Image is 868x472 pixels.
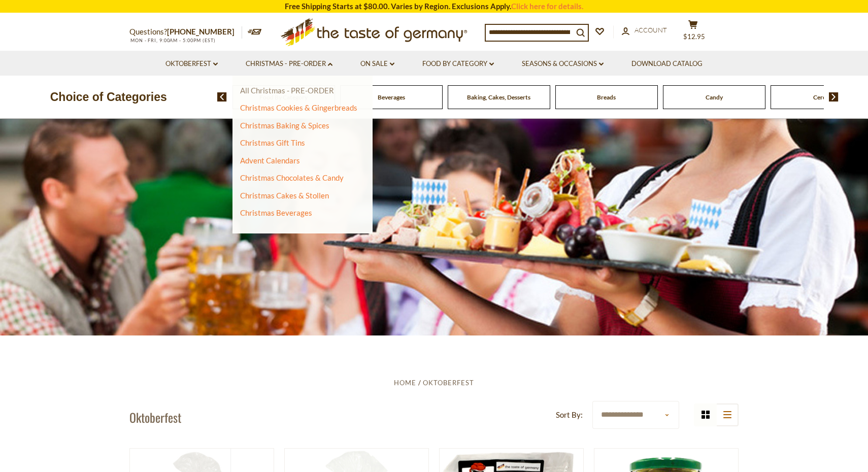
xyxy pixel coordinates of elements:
[678,20,708,45] button: $12.95
[522,58,604,70] a: Seasons & Occasions
[217,92,227,102] img: previous arrow
[165,58,218,70] a: Oktoberfest
[240,208,312,217] a: Christmas Beverages
[597,93,616,101] a: Breads
[246,58,332,70] a: Christmas - PRE-ORDER
[240,121,329,130] a: Christmas Baking & Spices
[422,58,494,70] a: Food By Category
[635,26,667,34] span: Account
[706,93,723,101] a: Candy
[129,410,181,425] h1: Oktoberfest
[360,58,394,70] a: On Sale
[240,156,300,165] a: Advent Calendars
[394,379,416,387] a: Home
[240,86,334,95] a: All Christmas - PRE-ORDER
[829,92,839,102] img: next arrow
[129,25,242,39] p: Questions?
[167,27,235,36] a: [PHONE_NUMBER]
[378,93,405,101] a: Beverages
[622,25,667,36] a: Account
[240,191,329,200] a: Christmas Cakes & Stollen
[240,103,357,112] a: Christmas Cookies & Gingerbreads
[423,379,474,387] a: Oktoberfest
[631,58,703,70] a: Download Catalog
[129,38,216,43] span: MON - FRI, 9:00AM - 5:00PM (EST)
[467,93,530,101] a: Baking, Cakes, Desserts
[240,173,344,182] a: Christmas Chocolates & Candy
[556,409,583,421] label: Sort By:
[813,93,830,101] a: Cereal
[240,138,305,147] a: Christmas Gift Tins
[511,2,583,11] a: Click here for details.
[683,32,705,41] span: $12.95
